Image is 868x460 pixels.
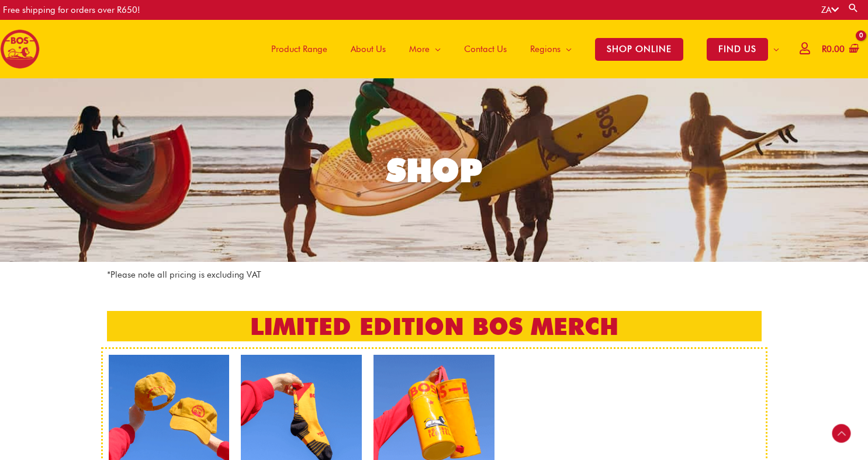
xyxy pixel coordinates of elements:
a: Search button [848,2,859,13]
div: SHOP [386,154,482,186]
span: Product Range [271,32,327,67]
span: FIND US [707,38,768,61]
a: Product Range [260,20,339,78]
bdi: 0.00 [822,44,845,54]
a: Contact Us [452,20,518,78]
nav: Site Navigation [251,20,791,78]
span: About Us [351,32,386,67]
span: Regions [530,32,561,67]
span: More [409,32,430,67]
span: Contact Us [464,32,507,67]
a: ZA [821,5,839,15]
a: Regions [518,20,583,78]
span: SHOP ONLINE [595,38,683,61]
a: More [397,20,452,78]
a: View Shopping Cart, empty [819,36,859,63]
a: SHOP ONLINE [583,20,695,78]
p: *Please note all pricing is excluding VAT [107,268,762,282]
h2: LIMITED EDITION BOS MERCH [107,311,762,341]
span: R [822,44,826,54]
a: About Us [339,20,397,78]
